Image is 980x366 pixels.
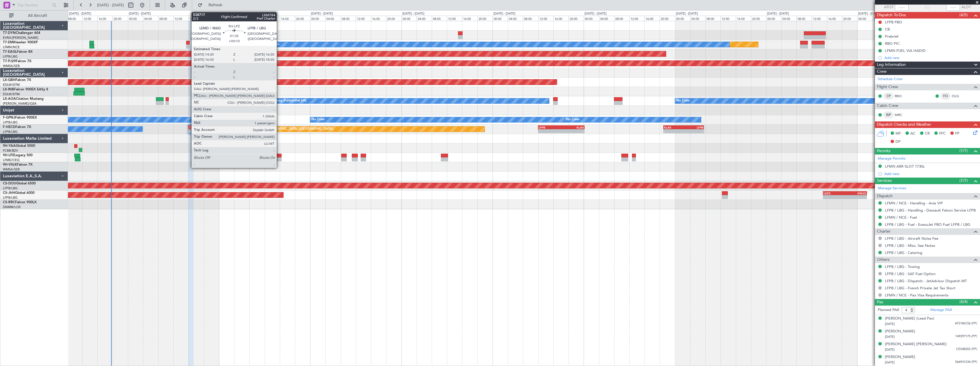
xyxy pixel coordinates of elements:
a: LFPB/LBG [3,130,18,134]
div: - [684,129,703,133]
div: 04:00 [690,16,705,21]
a: LX-INBFalcon 900EX EASy II [3,88,48,91]
a: T7-DYNChallenger 604 [3,31,40,35]
div: No Crew [676,97,690,105]
span: Dispatch [877,193,893,200]
div: 04:00 [417,16,432,21]
span: [DATE] [885,347,895,352]
div: LFMN ARR SLOT 1730z [885,164,925,169]
span: (1/1) [959,148,968,154]
div: 16:00 [280,16,295,21]
div: 16:00 [462,16,477,21]
div: 20:00 [660,16,675,21]
a: CS-DOUGlobal 6500 [3,182,36,185]
div: Planned Maint [GEOGRAPHIC_DATA] ([GEOGRAPHIC_DATA]) [243,125,333,133]
span: [DATE] [885,335,895,339]
div: 12:00 [265,16,280,21]
div: 08:00 [614,16,629,21]
div: [DATE] - [DATE] [767,11,789,16]
a: LFPB / LBG - Towing [885,264,920,269]
span: [DATE] [885,322,895,326]
a: WMSA/SZB [3,64,20,68]
div: [DATE] - [DATE] [311,11,333,16]
a: 9H-YAAGlobal 5000 [3,144,35,148]
div: KLAX [561,126,584,129]
div: [DATE] - [DATE] [129,11,151,16]
span: DP [895,139,901,145]
button: Refresh [195,1,229,10]
div: RBO PIC [885,41,900,46]
div: [DATE] - [DATE] [858,11,880,16]
div: No Crew [566,115,579,124]
div: [DATE] - [DATE] [69,11,91,16]
div: - [539,129,561,133]
span: T7-PJ29 [3,60,16,63]
span: (4/5) [959,12,968,18]
div: 00:00 [766,16,781,21]
span: CR [925,131,930,137]
input: --:-- [895,4,909,11]
div: [PERSON_NAME] [PERSON_NAME] [885,341,947,347]
div: [DATE] - [DATE] [676,11,698,16]
div: [PERSON_NAME] [885,329,915,334]
div: 08:00 [341,16,356,21]
div: [DATE] - [DATE] [585,11,607,16]
a: LFMD/CEQ [3,158,19,162]
div: No Crew [266,40,279,49]
div: [PERSON_NAME] [885,354,915,360]
div: 20:00 [751,16,766,21]
a: FCBB/BZV [3,149,18,153]
span: All Aircraft [15,14,60,18]
div: 20:00 [569,16,584,21]
div: 12:00 [812,16,827,21]
a: LX-AOACitation Mustang [3,97,44,101]
div: 00:00 [493,16,508,21]
div: 00:00 [401,16,417,21]
span: Pax [877,299,883,306]
div: Add new [884,171,977,176]
div: 08:00 [705,16,720,21]
span: Dispatch Checks and Weather [877,121,931,128]
a: EDLW/DTM [3,83,20,87]
a: LFPB/LBG [3,120,18,125]
span: CS-DOU [3,182,16,185]
div: [DATE] - [DATE] [493,11,515,16]
div: 20:00 [113,16,128,21]
div: LFPB [684,126,703,129]
div: 20:00 [386,16,401,21]
div: 00:00 [857,16,872,21]
span: MF [895,131,901,137]
div: 08:00 [249,16,264,21]
span: LX-AOA [3,97,16,101]
a: MRC [895,112,907,117]
span: Cabin Crew [877,103,898,109]
div: 12:00 [629,16,644,21]
div: 12:00 [356,16,371,21]
div: 00:00 [310,16,325,21]
div: - [664,129,684,133]
div: 04:00 [873,16,888,21]
span: [DATE] - [DATE] [97,3,124,8]
div: 08:00 [523,16,538,21]
div: 00:00 [584,16,599,21]
a: LFPB / LBG - Misc. See Notes [885,243,935,248]
div: KNUQ [845,192,866,195]
div: 00:00 [128,16,143,21]
a: T7-EAGLFalcon 8X [3,50,33,54]
span: FP [955,131,959,137]
span: LX-GBH [3,78,15,82]
span: LX-INB [3,88,14,91]
a: DNMM/LOS [3,205,21,209]
span: AT2186726 (PP) [955,321,977,326]
span: F-HECD [3,125,15,129]
div: [DATE] - [DATE] [402,11,424,16]
div: 16:00 [188,16,204,21]
a: Manage Services [878,186,906,191]
a: LFPB/LBG [3,54,18,59]
button: All Aircraft [6,11,62,20]
div: 20:00 [295,16,310,21]
div: [PERSON_NAME] (Lead Pax) [885,316,934,322]
span: Charter [877,228,891,235]
a: LFMN / NCE - Fuel [885,215,917,220]
a: LFPB/LBG [3,186,18,190]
